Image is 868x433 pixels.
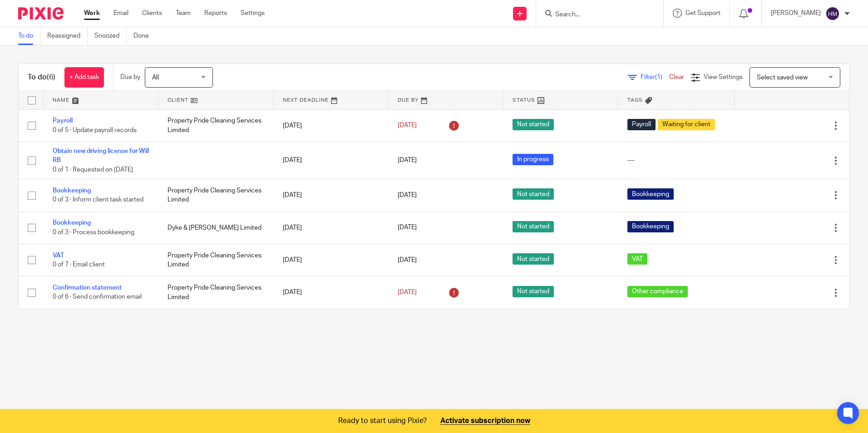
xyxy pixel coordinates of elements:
[53,229,134,236] span: 0 of 3 · Process bookkeeping
[771,9,821,18] p: [PERSON_NAME]
[513,119,554,130] span: Not started
[47,27,88,45] a: Reassigned
[152,74,159,81] span: All
[627,253,647,265] span: VAT
[18,27,40,45] a: To do
[53,261,105,268] span: 0 of 7 · Email client
[757,74,808,81] span: Select saved view
[28,73,55,82] h1: To do
[641,74,669,80] span: Filter
[204,9,227,18] a: Reports
[241,9,265,18] a: Settings
[669,74,684,80] a: Clear
[53,294,142,300] span: 0 of 6 · Send confirmation email
[158,109,273,142] td: Property Pride Cleaning Services Limited
[658,119,715,130] span: Waiting for client
[398,289,417,295] span: [DATE]
[142,9,162,18] a: Clients
[513,154,553,165] span: In progress
[113,9,128,18] a: Email
[53,127,137,133] span: 0 of 5 · Update payroll records
[133,27,156,45] a: Done
[53,285,122,291] a: Confirmation statement
[53,148,149,163] a: Obtain new driving license for Will RB
[513,221,554,232] span: Not started
[627,119,656,130] span: Payroll
[274,179,389,212] td: [DATE]
[825,6,840,21] img: svg%3E
[513,253,554,265] span: Not started
[274,244,389,276] td: [DATE]
[398,192,417,198] span: [DATE]
[53,220,91,226] a: Bookkeeping
[686,10,720,16] span: Get Support
[627,156,725,165] div: ---
[398,225,417,231] span: [DATE]
[120,73,140,82] p: Due by
[513,188,554,200] span: Not started
[176,9,191,18] a: Team
[398,123,417,129] span: [DATE]
[398,157,417,163] span: [DATE]
[627,98,643,103] span: Tags
[398,257,417,263] span: [DATE]
[513,286,554,297] span: Not started
[158,244,273,276] td: Property Pride Cleaning Services Limited
[274,142,389,179] td: [DATE]
[554,11,636,19] input: Search
[84,9,100,18] a: Work
[18,7,64,20] img: Pixie
[274,109,389,142] td: [DATE]
[274,212,389,244] td: [DATE]
[158,212,273,244] td: Dyke & [PERSON_NAME] Limited
[94,27,127,45] a: Snoozed
[627,188,674,200] span: Bookkeeping
[704,74,743,80] span: View Settings
[53,197,143,203] span: 0 of 3 · Inform client task started
[64,67,104,88] a: + Add task
[274,276,389,309] td: [DATE]
[627,221,674,232] span: Bookkeeping
[53,187,91,194] a: Bookkeeping
[627,286,688,297] span: Other compliance
[655,74,662,80] span: (1)
[47,74,55,81] span: (6)
[53,118,73,124] a: Payroll
[53,252,64,259] a: VAT
[158,179,273,212] td: Property Pride Cleaning Services Limited
[158,276,273,309] td: Property Pride Cleaning Services Limited
[53,167,133,173] span: 0 of 1 · Requested on [DATE]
